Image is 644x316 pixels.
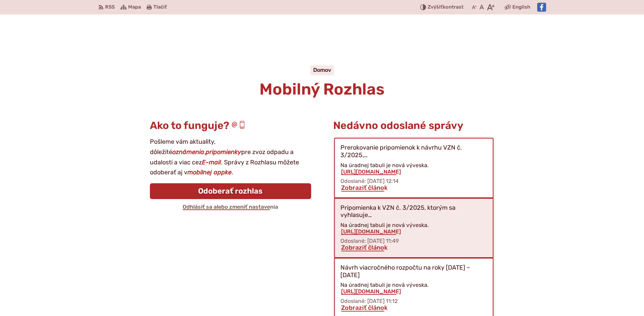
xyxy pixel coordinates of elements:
strong: pripomienky [206,148,241,156]
a: [URL][DOMAIN_NAME] [340,288,402,295]
a: Domov [313,67,331,73]
p: Pošleme vám aktuality, dôležité , pre zvoz odpadu a udalosti a viac cez . Správy z Rozhlasu môžet... [150,137,311,178]
span: Zvýšiť [428,4,443,10]
span: English [512,3,530,11]
p: Pripomienka k VZN č. 3/2025, ktorým sa vyhlasuje… [340,204,487,219]
a: Odhlásiť sa alebo zmeniť nastavenia [182,204,279,210]
a: Zobraziť článok [340,184,388,192]
h3: Nedávno odoslané správy [333,120,494,131]
p: Odoslané: [DATE] 11:12 [340,298,487,304]
a: [URL][DOMAIN_NAME] [340,228,402,235]
a: English [511,3,532,11]
div: Na úradnej tabuli je nová výveska. [340,282,487,295]
span: kontrast [428,4,463,10]
a: [URL][DOMAIN_NAME] [340,168,402,175]
div: Na úradnej tabuli je nová výveska. [340,222,487,235]
p: Prerokovanie pripomienok k návrhu VZN č. 3/2025,… [340,144,487,159]
span: RSS [105,3,115,11]
p: Odoslané: [DATE] 11:49 [340,238,487,244]
span: Mobilný Rozhlas [259,80,385,99]
a: Zobraziť článok [340,244,388,251]
a: Odoberať rozhlas [150,183,311,199]
span: Mapa [128,3,141,11]
h3: Ako to funguje? [150,120,311,131]
a: Zobraziť článok [340,304,388,312]
img: Prejsť na Facebook stránku [537,3,546,12]
strong: mobilnej appke [187,168,232,176]
strong: oznámenia [172,148,204,156]
div: Na úradnej tabuli je nová výveska. [340,162,487,175]
span: Tlačiť [153,4,167,10]
strong: E-mail [202,159,221,166]
p: Odoslané: [DATE] 12:14 [340,178,487,184]
p: Návrh viacročného rozpočtu na roky [DATE] – [DATE] [340,264,487,279]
